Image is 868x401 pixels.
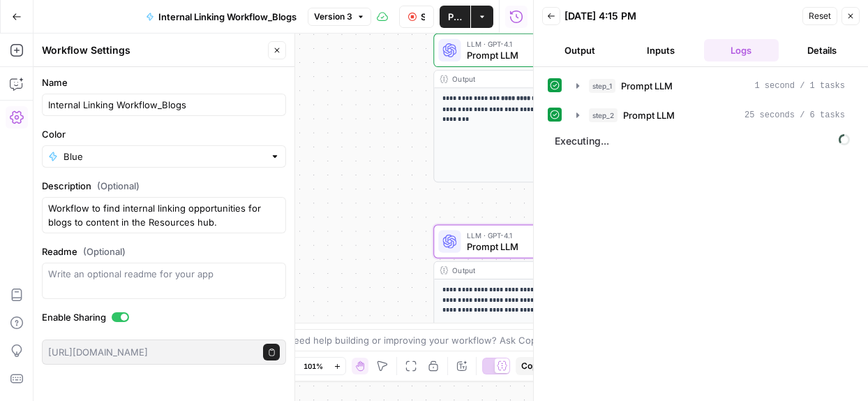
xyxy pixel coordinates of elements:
button: Version 3 [308,8,371,26]
button: 1 second / 1 tasks [568,75,853,97]
button: Copy [516,357,548,375]
span: Prompt LLM [467,48,614,62]
div: Output [452,265,612,276]
textarea: Workflow to find internal linking opportunities for blogs to content in the Resources hub. [48,201,280,229]
button: Output [542,39,618,61]
div: Workflow Settings [42,43,264,57]
button: Inputs [623,39,698,61]
label: Color [42,127,286,141]
label: Name [42,75,286,89]
span: Prompt LLM [621,79,673,93]
button: Internal Linking Workflow_Blogs [137,6,305,28]
span: LLM · GPT-4.1 [467,38,614,50]
span: Publish [448,10,462,24]
button: 25 seconds / 6 tasks [568,104,853,126]
input: Untitled [48,98,280,112]
button: Reset [802,7,837,25]
div: Output [452,73,612,85]
button: Logs [704,39,779,61]
span: (Optional) [97,179,140,193]
input: Blue [63,150,264,163]
span: Prompt LLM [467,240,613,254]
span: Copy [521,360,542,372]
span: Prompt LLM [623,108,675,122]
span: (Optional) [83,245,126,258]
span: 1 second / 1 tasks [754,80,845,92]
span: 25 seconds / 6 tasks [744,109,845,122]
span: Version 3 [314,10,352,23]
button: Details [784,39,860,61]
span: 101% [304,360,323,372]
button: Stop Run [399,6,434,28]
span: step_1 [589,79,615,93]
span: step_2 [589,108,618,122]
span: Internal Linking Workflow_Blogs [158,10,297,24]
label: Readme [42,245,286,258]
span: Executing... [551,130,854,152]
span: LLM · GPT-4.1 [467,230,613,241]
button: Publish [440,6,470,28]
span: Reset [809,10,831,22]
span: Stop Run [421,10,425,24]
label: Description [42,179,286,193]
label: Enable Sharing [42,310,286,324]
